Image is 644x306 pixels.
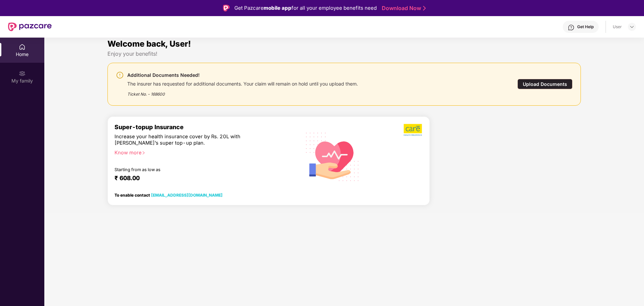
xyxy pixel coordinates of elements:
[127,87,358,97] div: Ticket No. - 168600
[114,174,288,183] div: ₹ 608.00
[19,70,26,77] img: svg+xml;base64,PHN2ZyB3aWR0aD0iMjAiIGhlaWdodD0iMjAiIHZpZXdCb3g9IjAgMCAyMCAyMCIgZmlsbD0ibm9uZSIgeG...
[8,22,52,31] img: New Pazcare Logo
[151,193,223,198] a: [EMAIL_ADDRESS][DOMAIN_NAME]
[114,123,294,131] div: Super-topup Insurance
[577,24,594,30] div: Get Help
[234,4,377,12] div: Get Pazcare for all your employee benefits need
[142,151,145,155] span: right
[107,50,581,57] div: Enjoy your benefits!
[114,134,265,147] div: Increase your health insurance cover by Rs. 20L with [PERSON_NAME]’s super top-up plan.
[114,150,290,154] div: Know more
[114,193,223,197] div: To enable contact
[404,123,423,136] img: b5dec4f62d2307b9de63beb79f102df3.png
[517,79,572,89] div: Upload Documents
[114,167,266,172] div: Starting from as low as
[127,71,358,79] div: Additional Documents Needed!
[301,124,365,189] img: svg+xml;base64,PHN2ZyB4bWxucz0iaHR0cDovL3d3dy53My5vcmcvMjAwMC9zdmciIHhtbG5zOnhsaW5rPSJodHRwOi8vd3...
[19,44,26,50] img: svg+xml;base64,PHN2ZyBpZD0iSG9tZSIgeG1sbnM9Imh0dHA6Ly93d3cudzMub3JnLzIwMDAvc3ZnIiB3aWR0aD0iMjAiIG...
[629,24,635,30] img: svg+xml;base64,PHN2ZyBpZD0iRHJvcGRvd24tMzJ4MzIiIHhtbG5zPSJodHRwOi8vd3d3LnczLm9yZy8yMDAwL3N2ZyIgd2...
[568,24,574,31] img: svg+xml;base64,PHN2ZyBpZD0iSGVscC0zMngzMiIgeG1sbnM9Imh0dHA6Ly93d3cudzMub3JnLzIwMDAvc3ZnIiB3aWR0aD...
[127,79,358,87] div: The insurer has requested for additional documents. Your claim will remain on hold until you uplo...
[223,5,230,11] img: Logo
[423,5,426,12] img: Stroke
[107,39,191,49] span: Welcome back, User!
[116,71,124,79] img: svg+xml;base64,PHN2ZyBpZD0iV2FybmluZ18tXzI0eDI0IiBkYXRhLW5hbWU9Ildhcm5pbmcgLSAyNHgyNCIgeG1sbnM9Im...
[264,5,291,11] strong: mobile app
[382,5,424,12] a: Download Now
[613,24,622,30] div: User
